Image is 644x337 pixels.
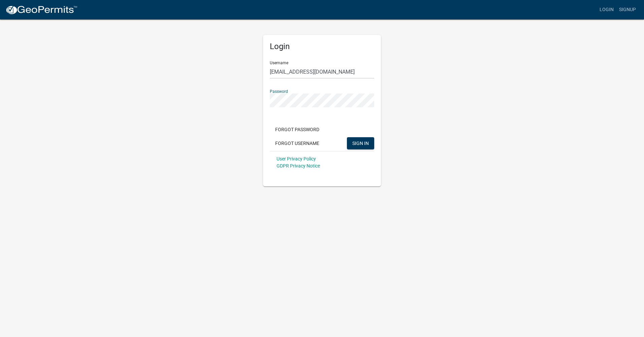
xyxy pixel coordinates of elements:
button: Forgot Password [270,123,325,136]
button: SIGN IN [347,137,374,149]
a: GDPR Privacy Notice [277,163,320,168]
a: Signup [616,3,639,16]
a: User Privacy Policy [277,156,316,161]
a: Login [597,3,616,16]
h5: Login [270,42,374,51]
button: Forgot Username [270,137,325,149]
span: SIGN IN [352,140,369,146]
